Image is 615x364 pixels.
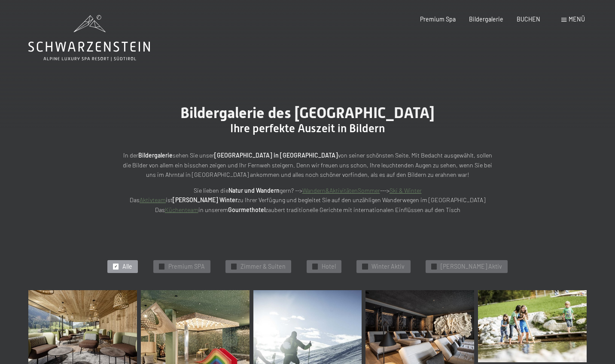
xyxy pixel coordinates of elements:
[363,264,367,269] span: ✓
[517,15,540,23] a: BUCHEN
[302,187,380,194] a: Wandern&AktivitätenSommer
[114,264,118,269] span: ✓
[160,264,163,269] span: ✓
[119,151,496,180] p: In der sehen Sie unser von seiner schönsten Seite. Mit Bedacht ausgewählt, sollen die Bilder von ...
[569,15,585,23] span: Menü
[173,196,237,203] strong: [PERSON_NAME] Winter
[168,262,205,271] span: Premium SPA
[230,122,385,135] span: Ihre perfekte Auszeit in Bildern
[228,187,280,194] strong: Natur und Wandern
[390,187,422,194] a: Ski & Winter
[469,15,503,23] a: Bildergalerie
[371,262,405,271] span: Winter Aktiv
[232,264,236,269] span: ✓
[228,206,265,213] strong: Gourmethotel
[140,196,166,203] a: Aktivteam
[441,262,502,271] span: [PERSON_NAME] Aktiv
[432,264,435,269] span: ✓
[180,104,435,121] span: Bildergalerie des [GEOGRAPHIC_DATA]
[313,264,317,269] span: ✓
[119,186,496,215] p: Sie lieben die gern? --> ---> Das ist zu Ihrer Verfügung und begleitet Sie auf den unzähligen Wan...
[322,262,336,271] span: Hotel
[122,262,132,271] span: Alle
[138,152,173,159] strong: Bildergalerie
[214,152,338,159] strong: [GEOGRAPHIC_DATA] in [GEOGRAPHIC_DATA]
[165,206,198,213] a: Küchenteam
[420,15,456,23] a: Premium Spa
[478,290,587,363] img: Bildergalerie
[241,262,286,271] span: Zimmer & Suiten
